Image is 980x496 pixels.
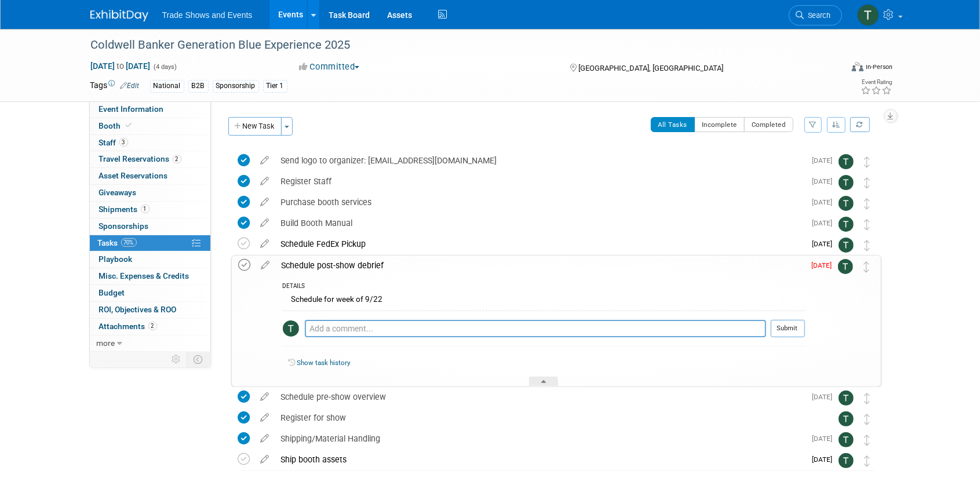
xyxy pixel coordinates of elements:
i: Move task [865,414,870,425]
span: [DATE] [813,393,839,401]
a: Shipments1 [90,202,210,218]
div: Event Rating [861,79,892,85]
span: [DATE] [813,240,839,248]
div: Schedule pre-show overview [275,387,806,407]
span: Staff [99,138,128,147]
div: DETAILS [283,282,805,292]
img: Tiff Wagner [839,238,854,253]
img: Tiff Wagner [857,4,879,26]
i: Move task [865,219,870,230]
a: edit [255,413,275,423]
span: [DATE] [812,261,838,269]
button: Incomplete [694,117,745,132]
a: edit [255,239,275,249]
span: Giveaways [99,188,137,197]
span: [DATE] [813,156,839,165]
a: edit [255,218,275,228]
div: B2B [188,80,209,92]
span: Trade Shows and Events [162,10,253,20]
span: Budget [99,288,125,297]
a: Attachments2 [90,319,210,335]
img: Tiff Wagner [839,196,854,211]
span: Playbook [99,254,133,264]
span: Travel Reservations [99,154,181,163]
span: Tasks [98,238,137,247]
a: edit [255,454,275,465]
div: Ship booth assets [275,450,806,469]
span: [DATE] [813,177,839,185]
div: Tier 1 [263,80,287,92]
span: Event Information [99,104,164,114]
a: edit [255,433,275,444]
a: Playbook [90,251,210,268]
div: In-Person [865,63,892,71]
a: edit [255,176,275,187]
button: New Task [228,117,282,136]
span: [DATE] [813,455,839,464]
a: Giveaways [90,185,210,201]
i: Move task [865,435,870,446]
i: Move task [865,198,870,209]
span: Search [804,11,831,20]
span: to [115,61,126,71]
a: Booth [90,118,210,134]
img: Tiff Wagner [839,217,854,232]
a: edit [255,155,275,166]
a: Edit [121,82,140,90]
i: Move task [864,261,870,272]
button: Completed [744,117,793,132]
img: Tiff Wagner [839,432,854,447]
td: Tags [90,79,140,93]
span: [DATE] [DATE] [90,61,151,71]
div: Build Booth Manual [275,213,806,233]
i: Move task [865,177,870,188]
div: Register for show [275,408,815,428]
i: Booth reservation complete [126,122,132,129]
div: Send logo to organizer: [EMAIL_ADDRESS][DOMAIN_NAME] [275,151,806,170]
div: Sponsorship [213,80,259,92]
a: edit [255,197,275,207]
img: Tiff Wagner [838,259,853,274]
a: Sponsorships [90,218,210,235]
span: [GEOGRAPHIC_DATA], [GEOGRAPHIC_DATA] [578,64,723,72]
div: Schedule for week of 9/22 [283,292,805,310]
img: Tiff Wagner [839,453,854,468]
span: Misc. Expenses & Credits [99,271,190,280]
img: Tiff Wagner [283,320,299,337]
i: Move task [865,455,870,466]
a: Asset Reservations [90,168,210,184]
span: 70% [121,238,137,247]
button: Submit [771,320,805,337]
span: Sponsorships [99,221,149,231]
button: Committed [295,61,364,73]
img: Tiff Wagner [839,391,854,406]
span: Asset Reservations [99,171,168,180]
div: Event Format [774,60,893,78]
span: 2 [148,322,157,330]
a: more [90,335,210,352]
a: Misc. Expenses & Credits [90,268,210,285]
span: 1 [141,205,150,213]
a: Event Information [90,101,210,118]
a: Travel Reservations2 [90,151,210,167]
a: edit [256,260,276,271]
img: Tiff Wagner [839,154,854,169]
span: more [97,338,115,348]
a: Search [789,5,842,25]
span: (4 days) [153,63,177,71]
span: 3 [119,138,128,147]
div: Coldwell Banker Generation Blue Experience 2025 [87,35,825,56]
img: Tiff Wagner [839,175,854,190]
i: Move task [865,393,870,404]
td: Personalize Event Tab Strip [167,352,187,367]
img: ExhibitDay [90,10,148,21]
img: Format-Inperson.png [852,62,864,71]
div: Schedule post-show debrief [276,256,805,275]
div: National [150,80,184,92]
div: Register Staff [275,172,806,191]
a: Show task history [297,359,351,367]
a: Staff3 [90,135,210,151]
span: ROI, Objectives & ROO [99,305,177,314]
span: [DATE] [813,219,839,227]
div: Purchase booth services [275,192,806,212]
